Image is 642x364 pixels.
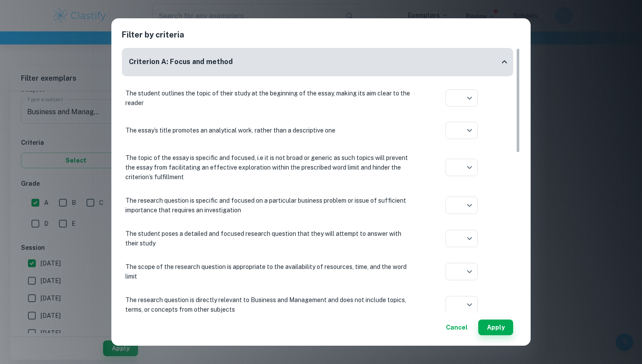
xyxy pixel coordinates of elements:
p: The topic of the essay is specific and focused, i.e it is not broad or generic as such topics wil... [125,153,414,182]
p: The research question is directly relevant to Business and Management and does not include topics... [125,295,414,314]
h6: Criterion A: Focus and method [129,57,233,68]
button: Cancel [442,320,471,335]
p: The student poses a detailed and focused research question that they will attempt to answer with ... [125,229,414,248]
p: The essay’s title promotes an analytical work, rather than a descriptive one [125,126,414,135]
p: The research question is specific and focused on a particular business problem or issue of suffic... [125,196,414,215]
div: Criterion A: Focus and method [122,48,513,76]
button: Apply [478,320,513,335]
h2: Filter by criteria [122,29,520,48]
p: The student outlines the topic of their study at the beginning of the essay, making its aim clear... [125,88,414,108]
p: The scope of the research question is appropriate to the availability of resources, time, and the... [125,262,414,281]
